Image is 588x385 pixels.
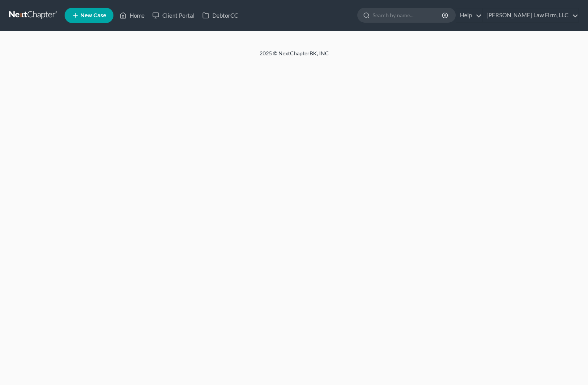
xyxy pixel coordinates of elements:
span: New Case [80,13,106,18]
a: Client Portal [148,8,198,22]
a: Home [116,8,148,22]
div: 2025 © NextChapterBK, INC [75,50,513,63]
a: Help [456,8,482,22]
input: Search by name... [373,8,443,22]
a: DebtorCC [198,8,242,22]
a: [PERSON_NAME] Law Firm, LLC [483,8,578,22]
